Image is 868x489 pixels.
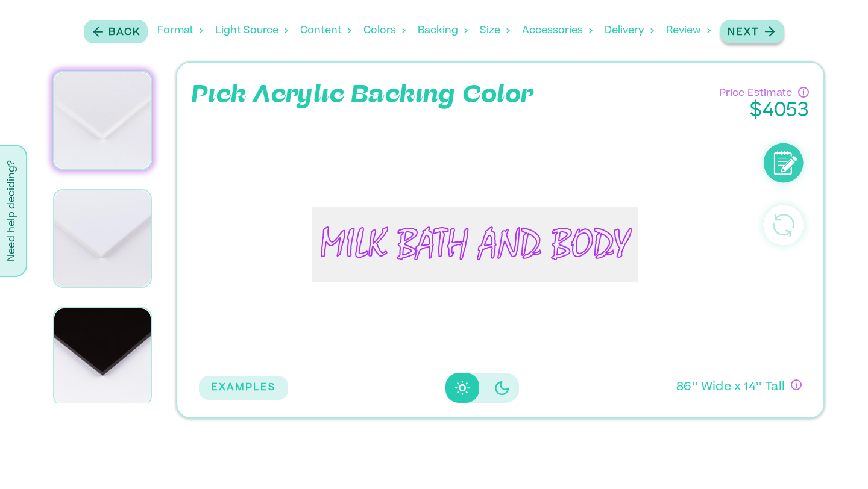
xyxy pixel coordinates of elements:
p: Pick Acrylic Backing Color [192,77,535,113]
div: If you have questions about size, or if you can’t design exactly what you want here, no worries! ... [791,379,802,390]
img: Clear Acrylic [54,72,151,169]
div: Delivery [605,12,654,49]
div: Backing [418,12,468,49]
p: Next [728,25,759,40]
div: Light Source [215,12,288,49]
div: Format [157,12,203,49]
div: Review [666,12,711,49]
p: 86 ’’ Wide x 14 ’’ Tall [676,379,785,397]
iframe: Chat Widget [808,431,868,489]
p: Price Estimate [719,83,792,101]
img: Black Acrylic [54,308,151,405]
button: EXAMPLES [199,376,288,400]
div: Disabled elevation buttons [445,373,519,403]
div: Accessories [522,12,593,49]
div: Content [300,12,351,49]
button: Next [720,20,784,43]
div: Colors [363,12,406,49]
p: $ 4053 [719,101,809,122]
div: MILK BATH AND BODY [312,207,638,282]
button: Back [84,20,148,43]
p: Back [108,25,140,40]
div: Have questions about pricing or just need a human touch? Go through the process and submit an inq... [798,87,809,98]
div: Size [480,12,510,49]
img: White Acrylic [54,190,151,287]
